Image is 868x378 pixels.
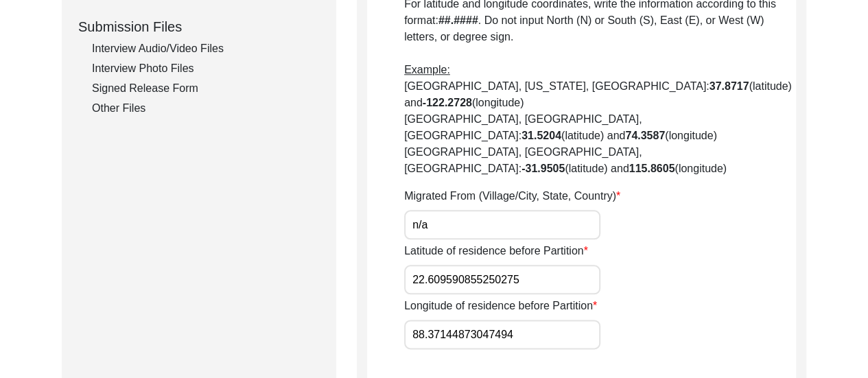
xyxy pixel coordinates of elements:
[78,16,320,37] div: Submission Files
[438,14,478,26] b: ##.####
[521,130,561,141] b: 31.5204
[629,163,675,174] b: 115.8605
[92,60,320,77] div: Interview Photo Files
[404,64,450,75] span: Example:
[404,188,620,204] label: Migrated From (Village/City, State, Country)
[404,298,597,314] label: Longitude of residence before Partition
[92,100,320,117] div: Other Files
[521,163,565,174] b: -31.9505
[625,130,665,141] b: 74.3587
[404,243,588,259] label: Latitude of residence before Partition
[92,80,320,97] div: Signed Release Form
[423,97,472,108] b: -122.2728
[92,40,320,57] div: Interview Audio/Video Files
[709,80,749,92] b: 37.8717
